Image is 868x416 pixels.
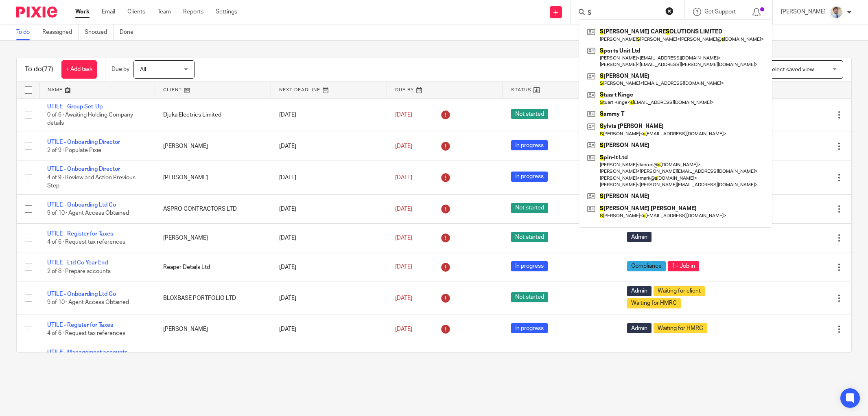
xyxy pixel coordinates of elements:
img: Pixie [16,7,57,18]
a: UTILE - Onboarding Director [47,139,120,145]
a: Reports [183,8,203,16]
a: UTILE - Onboarding Director [47,166,120,172]
td: Reaper Details Ltd [155,253,271,282]
span: In progress [511,172,548,182]
span: 2 of 8 · Prepare accounts [47,269,111,274]
td: [PERSON_NAME] & [PERSON_NAME] Ltd [155,344,271,377]
td: [DATE] [271,132,387,161]
a: UTILE - Register for Taxes [47,231,113,237]
a: UTILE - Management accounts (Quarterly) [47,350,127,363]
span: Get Support [704,9,736,15]
span: Admin [627,232,652,242]
a: UTILE - Onboarding Ltd Co [47,291,116,297]
span: [DATE] [395,326,412,332]
span: In progress [511,323,548,333]
a: UTILE - Ltd Co Year End [47,260,108,266]
p: Due by [112,65,129,73]
span: 0 of 6 · Awaiting Holding Company details [47,112,133,126]
a: Work [75,8,90,16]
span: Admin [627,286,652,296]
span: Select saved view [768,67,814,73]
span: [DATE] [395,206,412,212]
a: Reassigned [42,24,79,40]
span: Compliance [627,261,666,271]
h1: To do [25,65,53,74]
td: [DATE] [271,98,387,132]
a: UTILE - Onboarding Ltd Co [47,202,116,208]
span: 4 of 6 · Request tax references [47,240,125,245]
span: Admin [627,323,652,333]
span: In progress [511,261,548,271]
input: Search [587,10,660,17]
span: All [140,67,146,73]
td: [DATE] [271,282,387,315]
a: + Add task [61,60,97,79]
td: [PERSON_NAME] [155,161,271,194]
img: 1693835698283.jfif [830,6,843,19]
a: UTILE - Group Set-Up [47,104,103,110]
span: In progress [511,140,548,150]
a: Clients [127,8,145,16]
td: [DATE] [271,315,387,344]
span: [DATE] [395,235,412,241]
p: [PERSON_NAME] [781,8,826,16]
span: Not started [511,109,548,119]
a: Email [102,8,115,16]
span: [DATE] [395,295,412,301]
td: [DATE] [271,344,387,377]
span: Not started [511,292,548,302]
button: Clear [665,7,673,15]
span: Waiting for HMRC [627,298,681,308]
span: 2 of 9 · Populate Pixie [47,147,101,153]
a: Done [120,24,140,40]
a: Snoozed [85,24,114,40]
td: [DATE] [271,253,387,282]
td: [DATE] [271,224,387,253]
a: Team [157,8,171,16]
span: 9 of 10 · Agent Access Obtained [47,299,129,305]
span: [DATE] [395,175,412,180]
a: Settings [216,8,237,16]
td: [PERSON_NAME] [155,132,271,161]
span: Waiting for client [654,286,705,296]
td: [PERSON_NAME] [155,315,271,344]
span: (77) [42,66,53,73]
td: BLOXBASE PORTFOLIO LTD [155,282,271,315]
td: [PERSON_NAME] [155,224,271,253]
span: 9 of 10 · Agent Access Obtained [47,210,129,216]
span: Not started [511,203,548,213]
span: [DATE] [395,112,412,118]
td: Djuka Electrics Limited [155,98,271,132]
a: To do [16,24,36,40]
td: [DATE] [271,194,387,223]
td: ASPRO CONTRACTORS LTD [155,194,271,223]
span: 1 - Job in [668,261,699,271]
span: Waiting for HMRC [654,323,707,333]
span: [DATE] [395,264,412,270]
span: Not started [511,232,548,242]
a: UTILE - Register for Taxes [47,322,113,328]
span: 4 of 6 · Request tax references [47,330,125,336]
span: 4 of 9 · Review and Action Previous Step [47,175,136,189]
td: [DATE] [271,161,387,194]
span: [DATE] [395,143,412,149]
